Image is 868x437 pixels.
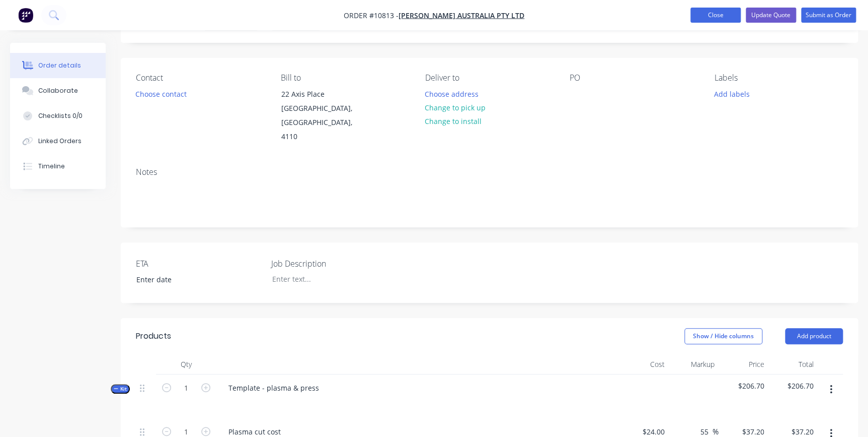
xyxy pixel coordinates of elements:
div: [GEOGRAPHIC_DATA], [GEOGRAPHIC_DATA], 4110 [281,101,364,144]
button: Choose contact [130,87,192,100]
div: Contact [136,73,264,83]
div: Bill to [280,73,409,83]
div: Price [719,354,768,374]
button: Submit as Order [801,8,856,23]
button: Change to pick up [420,101,491,114]
div: Timeline [38,162,65,171]
div: Deliver to [425,73,554,83]
div: Collaborate [38,86,78,95]
div: Qty [156,354,216,374]
div: Products [136,330,171,342]
button: Linked Orders [10,129,106,154]
button: Checklists 0/0 [10,103,106,129]
button: Add product [785,328,843,344]
a: [PERSON_NAME] Australia Pty Ltd [399,11,524,20]
span: $206.70 [723,381,764,391]
button: Order details [10,53,106,78]
button: Show / Hide columns [684,328,762,344]
div: Cost [619,354,669,374]
span: Kit [114,385,127,393]
span: Order #10813 - [344,11,399,20]
label: ETA [136,258,262,270]
div: Linked Orders [38,137,82,146]
div: 22 Axis Place [281,87,364,101]
button: Close [690,8,741,23]
div: Template - plasma & press [220,381,327,395]
button: Timeline [10,154,106,179]
div: Labels [715,73,843,83]
button: Choose address [420,87,484,100]
div: Order details [38,61,81,70]
div: Markup [669,354,719,374]
span: $206.70 [772,381,814,391]
img: Factory [18,8,33,23]
div: Checklists 0/0 [38,111,83,120]
div: 22 Axis Place[GEOGRAPHIC_DATA], [GEOGRAPHIC_DATA], 4110 [272,87,373,144]
div: PO [570,73,698,83]
input: Enter date [129,272,255,287]
button: Change to install [420,114,487,128]
button: Kit [111,384,130,394]
div: Total [768,354,818,374]
button: Update Quote [746,8,796,23]
label: Job Description [271,258,397,270]
button: Add labels [708,87,755,100]
button: Collaborate [10,78,106,103]
div: Notes [136,167,843,177]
